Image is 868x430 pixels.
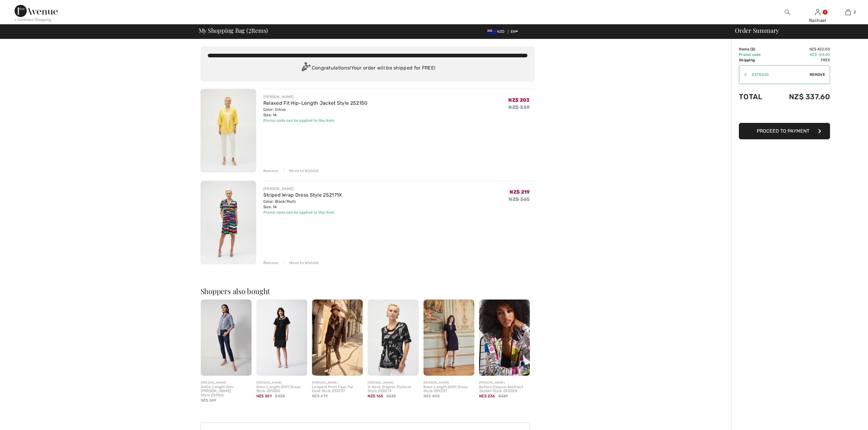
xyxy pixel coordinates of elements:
[772,57,830,63] td: Free
[275,393,285,399] span: $335
[368,300,418,376] img: V-Neck Graphic Pullover Style 252074
[284,260,319,266] div: Move to Wishlist
[479,381,530,385] div: [PERSON_NAME]
[752,47,754,51] span: 2
[199,27,268,33] span: My Shopping Bag ( Items)
[508,97,530,103] span: NZ$ 203
[728,27,864,33] div: Order Summary
[256,300,307,376] img: Knee-Length Shift Dress Style 251080
[15,17,51,22] div: < Continue Shopping
[312,385,363,394] div: Leopard Print Faux Fur Coat Style 253937
[803,17,832,24] div: Rachael
[785,8,790,16] img: search the website
[312,381,363,385] div: [PERSON_NAME]
[739,72,747,77] div: ✔
[263,210,342,215] div: Promo code can be applied to this item
[772,52,830,57] td: NZ$ -84.40
[300,62,312,74] img: Congratulation2.svg
[208,62,527,74] div: Congratulations! Your order will be shipped for FREE!
[424,394,440,398] span: NZ$ 400
[509,196,530,202] s: NZ$ 365
[833,8,863,16] a: 2
[739,52,772,57] td: Promo code
[368,385,418,394] div: V-Neck Graphic Pullover Style 252074
[386,393,396,399] span: $235
[846,8,851,16] img: My Bag
[312,300,363,376] img: Leopard Print Faux Fur Coat Style 253937
[263,94,368,100] div: [PERSON_NAME]
[479,300,530,376] img: Button Closure Abstract Jacket Style 252088
[487,29,507,34] span: NZD
[284,168,319,174] div: Move to Wishlist
[256,381,307,385] div: [PERSON_NAME]
[263,260,278,266] div: Remove
[248,26,251,34] span: 2
[263,118,368,123] div: Promo code can be applied to this item
[312,394,328,398] span: NZ$ 479
[509,189,530,195] span: NZ$ 219
[479,385,530,394] div: Button Closure Abstract Jacket Style 252088
[201,287,535,295] h2: Shoppers also bought
[511,29,518,34] span: EN
[263,107,368,118] div: Color: Citrus Size: 14
[499,393,508,399] span: $429
[263,186,342,191] div: [PERSON_NAME]
[201,385,252,398] div: Ankle-Length Slim [PERSON_NAME] Style 251966
[424,385,474,394] div: Knee-Length Shift Dress Style 259037
[263,192,342,198] a: Striped Wrap Dress Style 252171X
[487,29,497,34] img: New Zealand Dollar
[201,381,252,385] div: [PERSON_NAME]
[263,199,342,210] div: Color: Black/Multi Size: 14
[424,381,474,385] div: [PERSON_NAME]
[508,104,530,110] s: NZ$ 339
[739,86,772,107] td: Total
[201,300,252,376] img: Ankle-Length Slim Jean Style 251966
[854,9,856,15] span: 2
[263,100,368,106] a: Relaxed Fit Hip-Length Jacket Style 252150
[747,66,810,84] input: Promo code
[15,5,58,17] img: 1ère Avenue
[479,394,495,398] span: NZ$ 236
[739,107,830,121] iframe: PayPal
[368,394,383,398] span: NZ$ 165
[810,72,825,77] span: Remove
[256,385,307,394] div: Knee-Length Shift Dress Style 251080
[772,86,830,107] td: NZ$ 337.60
[263,168,278,174] div: Remove
[368,381,418,385] div: [PERSON_NAME]
[815,9,820,15] a: Sign In
[424,300,474,376] img: Knee-Length Shift Dress Style 259037
[201,398,216,402] span: NZ$ 249
[739,123,830,139] button: Proceed to Payment
[201,181,256,264] img: Striped Wrap Dress Style 252171X
[772,46,830,52] td: NZ$ 422.00
[256,394,272,398] span: NZ$ 201
[739,57,772,63] td: Shipping
[201,89,256,172] img: Relaxed Fit Hip-Length Jacket Style 252150
[757,128,809,134] span: Proceed to Payment
[739,46,772,52] td: Items ( )
[815,8,820,16] img: My Info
